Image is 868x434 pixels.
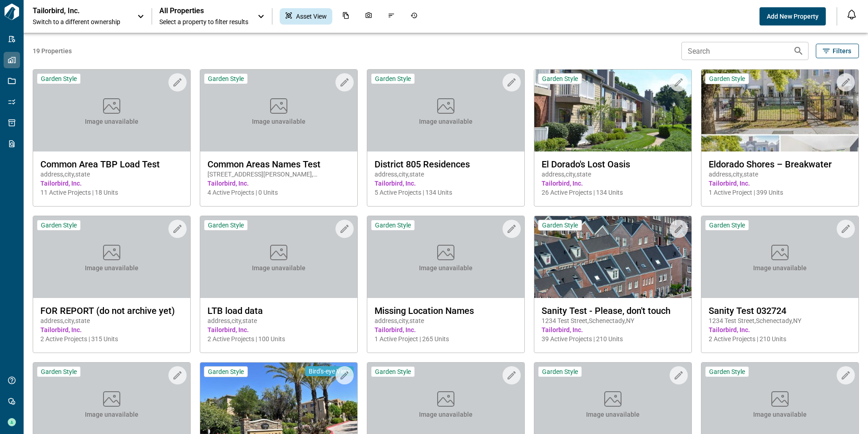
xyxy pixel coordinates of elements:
span: 1234 Test Street , Schenectady , NY [542,316,684,325]
span: Garden Style [375,75,411,83]
span: Tailorbird, Inc. [207,325,350,334]
span: address , city , state [40,170,183,179]
span: Image unavailable [252,263,306,273]
span: 1 Active Project | 399 Units [709,188,851,197]
span: Common Areas Names Test [207,159,350,170]
span: Image unavailable [85,263,138,273]
span: 39 Active Projects | 210 Units [542,334,684,343]
span: Sanity Test - Please, don't touch [542,305,684,316]
div: Asset View [280,8,332,25]
div: Issues & Info [382,8,400,25]
span: Garden Style [375,368,411,376]
span: Add New Property [767,12,819,21]
span: 4 Active Projects | 0 Units [207,188,350,197]
span: Garden Style [709,368,745,376]
span: address , city , state [207,316,350,325]
div: Photos [360,8,378,25]
span: Garden Style [208,75,244,83]
img: property-asset [534,216,691,298]
button: Add New Property [759,7,826,25]
span: Image unavailable [85,410,138,419]
span: Image unavailable [85,117,138,126]
span: Switch to a different ownership [33,17,128,26]
span: Garden Style [208,221,244,229]
span: Garden Style [41,75,77,83]
span: Garden Style [709,221,745,229]
span: Eldorado Shores – Breakwater [709,159,851,170]
span: FOR REPORT (do not archive yet) [40,305,183,316]
span: address , city , state [542,170,684,179]
span: Common Area TBP Load Test [40,159,183,170]
span: Image unavailable [419,117,473,126]
span: Image unavailable [252,117,306,126]
span: Image unavailable [586,410,640,419]
span: Sanity Test 032724 [709,305,851,316]
span: address , city , state [709,170,851,179]
button: Open notification feed [844,7,859,22]
span: Select a property to filter results [159,17,248,26]
span: Tailorbird, Inc. [375,179,517,188]
span: Garden Style [709,75,745,83]
span: 1 Active Project | 265 Units [375,334,517,343]
span: Image unavailable [419,410,473,419]
span: Asset View [296,12,327,21]
span: Missing Location Names [375,305,517,316]
div: Documents [337,8,355,25]
span: Tailorbird, Inc. [542,179,684,188]
span: 2 Active Projects | 315 Units [40,334,183,343]
span: 1234 Test Street , Schenectady , NY [709,316,851,325]
span: All Properties [159,6,248,15]
span: 26 Active Projects | 134 Units [542,188,684,197]
span: El Dorado's Lost Oasis [542,159,684,170]
span: Image unavailable [753,263,807,273]
span: address , city , state [375,316,517,325]
span: Image unavailable [419,263,473,273]
span: 5 Active Projects | 134 Units [375,188,517,197]
span: Tailorbird, Inc. [375,325,517,334]
span: LTB load data [207,305,350,316]
span: Filters [833,46,851,56]
span: Image unavailable [753,410,807,419]
span: Garden Style [542,75,578,83]
span: 19 Properties [33,46,678,56]
span: Tailorbird, Inc. [709,325,851,334]
span: address , city , state [375,170,517,179]
span: Tailorbird, Inc. [709,179,851,188]
span: Garden Style [542,368,578,376]
p: Tailorbird, Inc. [33,6,114,15]
span: address , city , state [40,316,183,325]
span: District 805 Residences [375,159,517,170]
span: 11 Active Projects | 18 Units [40,188,183,197]
span: Garden Style [41,368,77,376]
img: property-asset [701,70,858,151]
span: Garden Style [542,221,578,229]
span: Bird's-eye View [309,367,350,375]
span: Garden Style [41,221,77,229]
span: Garden Style [208,368,244,376]
span: Tailorbird, Inc. [542,325,684,334]
div: Job History [405,8,423,25]
button: Search properties [789,42,808,60]
span: Tailorbird, Inc. [207,179,350,188]
span: 2 Active Projects | 100 Units [207,334,350,343]
span: Tailorbird, Inc. [40,179,183,188]
span: Tailorbird, Inc. [40,325,183,334]
img: property-asset [534,70,691,151]
span: [STREET_ADDRESS][PERSON_NAME] , [GEOGRAPHIC_DATA] , NJ [207,170,350,179]
span: Garden Style [375,221,411,229]
span: 2 Active Projects | 210 Units [709,334,851,343]
button: Filters [816,44,859,58]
